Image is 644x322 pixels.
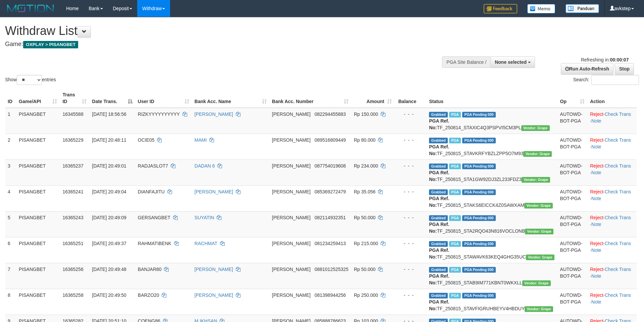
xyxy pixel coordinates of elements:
h1: Withdraw List [5,24,423,38]
a: MAMI [195,137,207,143]
a: Reject [590,215,603,220]
label: Show entries [5,75,56,85]
span: Marked by avkedw [449,241,461,247]
span: Copy 087754019608 to clipboard [315,163,346,169]
span: Rp 35.056 [354,189,376,194]
a: Check Trans [605,215,631,220]
span: Copy 089516809449 to clipboard [315,137,346,143]
img: Feedback.jpg [484,4,517,13]
a: Check Trans [605,241,631,246]
a: [PERSON_NAME] [195,189,233,194]
span: Grabbed [429,138,448,143]
a: Check Trans [605,163,631,169]
span: Grabbed [429,293,448,298]
span: [PERSON_NAME] [272,292,311,298]
span: [PERSON_NAME] [272,215,311,220]
span: Marked by avkedw [449,138,461,143]
a: Note [591,118,601,124]
span: Rp 50.000 [354,267,376,272]
td: · · [587,108,637,134]
span: Vendor URL: https://settle31.1velocity.biz [524,203,553,209]
span: Marked by avkedw [449,267,461,273]
td: TF_250815_STAWAVK63KEQ4GHG35UC [426,237,557,263]
td: AUTOWD-BOT-PGA [557,211,588,237]
b: PGA Ref. No: [429,273,449,285]
td: AUTOWD-BOT-PGA [557,108,588,134]
span: PGA Pending [462,267,496,273]
span: [PERSON_NAME] [272,111,311,117]
td: AUTOWD-BOT-PGA [557,185,588,211]
span: None selected [495,59,527,65]
td: TF_250815_STA2RQO43N816VOCLONB [426,211,557,237]
span: Grabbed [429,241,448,247]
span: DIANFAJITU [138,189,165,194]
span: [PERSON_NAME] [272,189,311,194]
a: Check Trans [605,137,631,143]
img: MOTION_logo.png [5,3,56,13]
span: PGA Pending [462,112,496,118]
a: Note [591,247,601,253]
td: TF_250815_STAB9IM771KBNT0WKXLL [426,263,557,289]
a: [PERSON_NAME] [195,267,233,272]
input: Search: [591,75,639,85]
span: RIZKYYYYYYYYYY [138,111,180,117]
span: Copy 0881012525325 to clipboard [315,267,348,272]
span: [PERSON_NAME] [272,163,311,169]
span: PGA Pending [462,138,496,143]
span: Marked by avkedw [449,164,461,169]
div: - - - [397,188,424,195]
td: · · [587,185,637,211]
span: Copy 081398944256 to clipboard [315,292,346,298]
span: GERSANGBET [138,215,170,220]
span: Marked by avkedw [449,215,461,221]
th: Balance [394,89,427,108]
b: PGA Ref. No: [429,118,449,130]
span: Vendor URL: https://settle31.1velocity.biz [525,229,553,234]
label: Search: [573,75,639,85]
strong: 00:00:07 [610,57,629,62]
span: Marked by avkedw [449,189,461,195]
td: AUTOWD-BOT-PGA [557,263,588,289]
button: None selected [490,56,535,68]
td: TF_250815_STAVFIGRUHBEYV4HBDUY [426,289,557,315]
a: Run Auto-Refresh [561,63,613,75]
span: Marked by avkedw [449,293,461,298]
span: Marked by avkjunita [449,112,461,118]
span: PGA Pending [462,189,496,195]
a: [PERSON_NAME] [195,292,233,298]
span: [PERSON_NAME] [272,267,311,272]
div: - - - [397,240,424,247]
span: Grabbed [429,215,448,221]
th: Op: activate to sort column ascending [557,89,588,108]
div: - - - [397,266,424,273]
td: · · [587,289,637,315]
td: TF_250814_STAXIC4Q3PSPVI5CM3PL [426,108,557,134]
th: Action [587,89,637,108]
span: Refreshing in: [581,57,629,62]
select: Showentries [17,75,42,85]
span: Rp 80.000 [354,137,376,143]
span: BANJAR80 [138,267,162,272]
a: Reject [590,189,603,194]
td: · · [587,159,637,185]
td: TF_250815_STA1GW92DJ3ZL233FDZ3 [426,159,557,185]
span: Rp 250.000 [354,292,378,298]
td: AUTOWD-BOT-PGA [557,134,588,159]
th: Bank Acc. Name: activate to sort column ascending [192,89,269,108]
a: Check Trans [605,292,631,298]
b: PGA Ref. No: [429,144,449,156]
span: Grabbed [429,189,448,195]
span: Copy 082114932351 to clipboard [315,215,346,220]
span: Vendor URL: https://settle31.1velocity.biz [526,255,554,260]
span: Vendor URL: https://settle31.1velocity.biz [525,306,553,312]
td: TF_250815_STAKS6EICCK4Z0SAWXAM [426,185,557,211]
span: Vendor URL: https://settle31.1velocity.biz [522,280,551,286]
a: Note [591,222,601,227]
b: PGA Ref. No: [429,196,449,208]
td: AUTOWD-BOT-PGA [557,237,588,263]
a: Check Trans [605,189,631,194]
div: - - - [397,214,424,221]
a: Note [591,196,601,201]
span: Copy 085369272479 to clipboard [315,189,346,194]
span: PGA Pending [462,215,496,221]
